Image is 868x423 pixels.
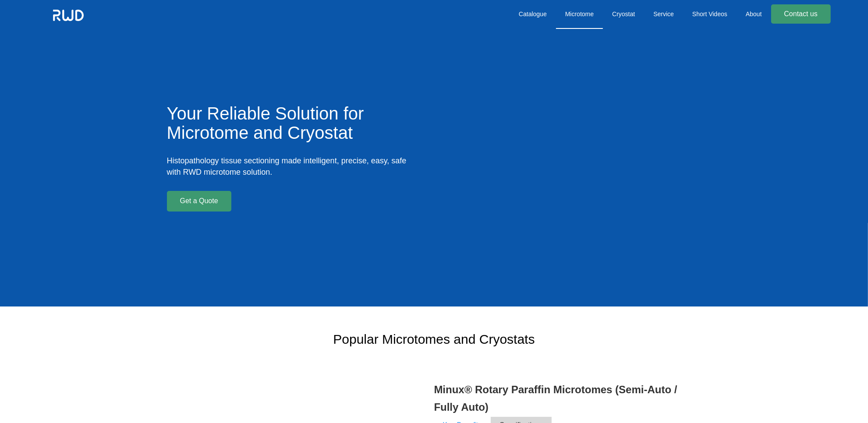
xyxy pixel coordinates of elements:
h3: Minux® Rotary Paraffin Microtomes (Semi-Auto / Fully Auto) [434,381,701,416]
h1: Your Reliable Solution for Microtome and Cryostat [167,104,407,142]
h2: Popular Microtomes and Cryostats [167,307,701,372]
a: Get a Quote [167,191,231,211]
p: Histopathology tissue sectioning made intelligent, precise, easy, safe with RWD microtome solution. [167,155,407,178]
a: Contact us [771,4,831,24]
